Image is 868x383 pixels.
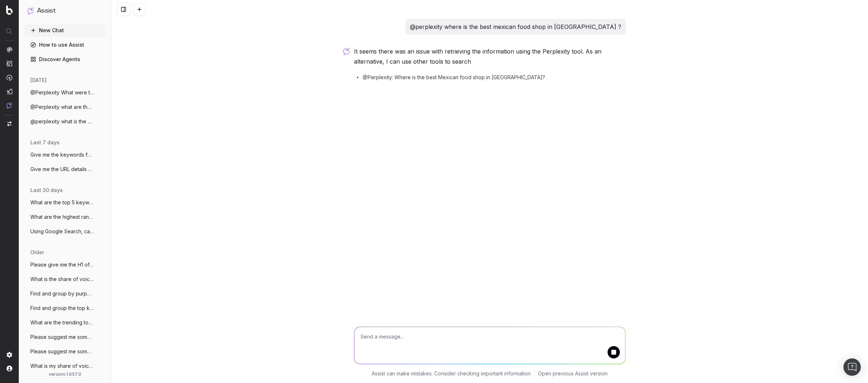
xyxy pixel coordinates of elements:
button: New Chat [25,25,105,36]
button: Find and group by purpose the top keywor [25,288,105,299]
button: What are the trending topics around Leag [25,317,105,328]
span: older [30,249,44,256]
span: Please suggest me some keywords for 'Lea [30,333,94,341]
button: What are the highest ranked keywords for [25,211,105,223]
span: Please suggest me some keywords for 'Lea [30,348,94,355]
span: Using Google Search, can you tell me wha [30,228,94,235]
img: Switch project [7,121,12,126]
span: What is my share of voice ? [30,362,94,370]
p: It seems there was an issue with retrieving the information using the Perplexity tool. As an alte... [354,46,626,67]
button: @Perplexity What were the results of the [25,87,105,98]
button: @Perplexity what are the trending keywor [25,101,105,113]
span: What are the highest ranked keywords for [30,213,94,221]
button: Please give me the H1 of the firt 100 cr [25,259,105,271]
img: Botify assist logo [343,48,350,55]
button: Assist [27,6,103,16]
div: Open Intercom Messenger [843,358,861,376]
img: Analytics [7,47,12,52]
div: version: 1.657.0 [27,371,103,377]
span: Give me the URL details of [URL] [30,166,94,173]
button: Please suggest me some keywords for 'Lea [25,346,105,357]
img: Assist [27,7,34,14]
span: Please give me the H1 of the firt 100 cr [30,261,94,268]
img: Botify logo [6,5,13,15]
span: last 7 days [30,139,60,146]
span: Give me the keywords for this URL: https [30,151,94,158]
button: What is my share of voice ? [25,360,105,372]
a: Discover Agents [25,54,105,65]
img: Studio [7,89,12,94]
img: Intelligence [7,60,12,67]
button: @perplexity what is the best electric to [25,116,105,127]
img: Setting [7,352,12,358]
p: Assist can make mistakes. Consider checking important information. [372,370,532,377]
span: @perplexity what is the best electric to [30,118,94,125]
button: What are the top 5 keywords by search vo [25,197,105,208]
button: Give me the URL details of [URL] [25,163,105,175]
span: [DATE] [30,77,47,84]
span: Find and group the top keywords for 'buy [30,305,94,312]
span: What is the share of voice for my websit [30,276,94,283]
button: Using Google Search, can you tell me wha [25,226,105,237]
a: Open previous Assist version [538,370,608,377]
button: Find and group the top keywords for 'buy [25,302,105,314]
img: My account [7,366,12,371]
p: @perplexity where is the best mexican food shop in [GEOGRAPHIC_DATA] ? [410,22,621,32]
span: What are the top 5 keywords by search vo [30,199,94,206]
button: What is the share of voice for my websit [25,273,105,285]
span: What are the trending topics around Leag [30,319,94,326]
img: Activation [7,75,12,81]
button: Please suggest me some keywords for 'Lea [25,331,105,343]
span: @Perplexity What were the results of the [30,89,94,96]
button: Give me the keywords for this URL: https [25,149,105,161]
a: How to use Assist [25,39,105,51]
h1: Assist [37,6,56,16]
span: Find and group by purpose the top keywor [30,290,94,297]
span: @Perplexity what are the trending keywor [30,103,94,111]
span: @Perplexity: Where is the best Mexican food shop in [GEOGRAPHIC_DATA]? [363,74,545,81]
img: Assist [7,102,12,108]
span: last 30 days [30,187,63,194]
